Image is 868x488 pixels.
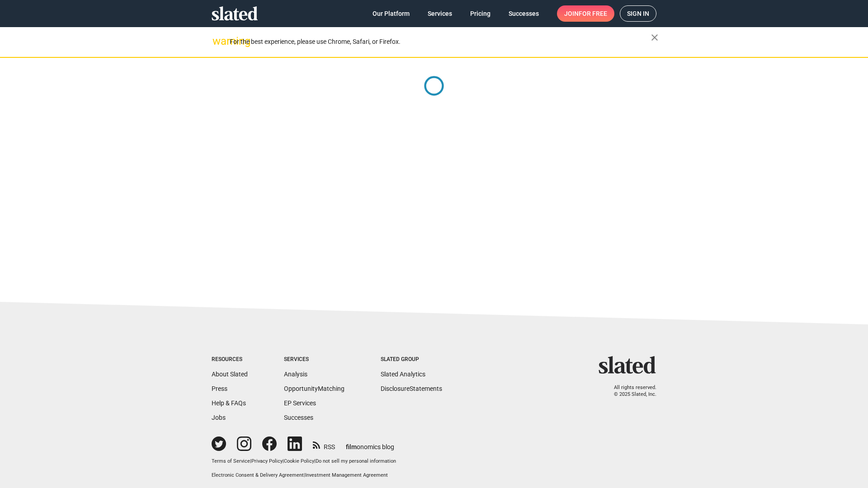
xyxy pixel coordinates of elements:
[649,32,660,43] mat-icon: close
[284,399,316,407] a: EP Services
[304,472,305,478] span: |
[579,5,607,22] span: for free
[212,414,226,421] a: Jobs
[381,385,442,392] a: DisclosureStatements
[251,458,283,464] a: Privacy Policy
[250,458,251,464] span: |
[373,5,410,22] span: Our Platform
[428,5,452,22] span: Services
[313,437,335,451] a: RSS
[230,36,651,48] div: For the best experience, please use Chrome, Safari, or Firefox.
[284,356,344,363] div: Services
[346,443,357,450] span: film
[346,436,394,451] a: filmonomics blog
[212,385,227,392] a: Press
[316,458,396,465] button: Do not sell my personal information
[420,5,459,22] a: Services
[314,458,316,464] span: |
[212,36,223,47] mat-icon: warning
[212,371,248,378] a: About Slated
[284,458,314,464] a: Cookie Policy
[212,472,304,478] a: Electronic Consent & Delivery Agreement
[283,458,284,464] span: |
[509,5,539,22] span: Successes
[463,5,498,22] a: Pricing
[381,371,425,378] a: Slated Analytics
[365,5,417,22] a: Our Platform
[305,472,388,478] a: Investment Management Agreement
[381,356,442,363] div: Slated Group
[627,6,649,21] span: Sign in
[284,385,344,392] a: OpportunityMatching
[564,5,607,22] span: Join
[284,414,313,421] a: Successes
[212,399,246,407] a: Help & FAQs
[501,5,546,22] a: Successes
[470,5,491,22] span: Pricing
[557,5,614,22] a: Joinfor free
[212,458,250,464] a: Terms of Service
[284,371,307,378] a: Analysis
[620,5,656,22] a: Sign in
[604,385,656,398] p: All rights reserved. © 2025 Slated, Inc.
[212,356,248,363] div: Resources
